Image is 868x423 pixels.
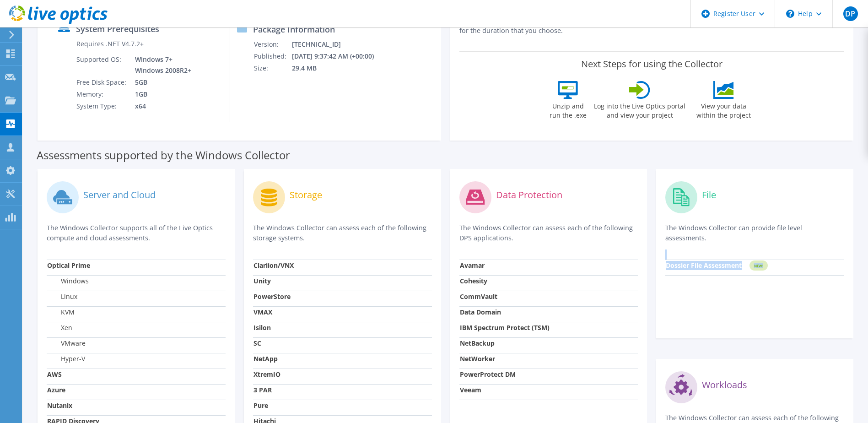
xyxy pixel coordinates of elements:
[253,277,271,285] strong: Unity
[702,190,716,200] label: File
[128,88,193,100] td: 1GB
[460,292,497,301] strong: CommVault
[47,308,75,317] label: KVM
[460,385,481,394] strong: Veeam
[253,323,271,332] strong: Isilon
[83,190,156,200] label: Server and Cloud
[47,354,85,363] label: Hyper-V
[37,151,290,160] label: Assessments supported by the Windows Collector
[460,354,495,363] strong: NetWorker
[128,54,193,76] td: Windows 7+ Windows 2008R2+
[253,25,335,34] label: Package Information
[253,385,272,394] strong: 3 PAR
[253,223,432,243] p: The Windows Collector can assess each of the following storage systems.
[76,100,128,112] td: System Type:
[666,261,742,270] strong: Dossier File Assessment
[702,380,747,390] label: Workloads
[128,100,193,112] td: x64
[253,50,291,62] td: Published:
[496,190,562,200] label: Data Protection
[290,190,322,200] label: Storage
[47,277,89,286] label: Windows
[47,339,86,348] label: VMware
[253,261,294,270] strong: Clariion/VNX
[460,261,485,270] strong: Avamar
[76,54,128,76] td: Supported OS:
[291,38,386,50] td: [TECHNICAL_ID]
[843,6,858,21] span: DP
[253,339,261,347] strong: SC
[76,24,159,33] label: System Prerequisites
[459,223,638,243] p: The Windows Collector can assess each of the following DPS applications.
[253,292,291,301] strong: PowerStore
[128,76,193,88] td: 5GB
[253,401,268,410] strong: Pure
[76,88,128,100] td: Memory:
[547,99,589,120] label: Unzip and run the .exe
[47,385,65,394] strong: Azure
[253,38,291,50] td: Version:
[460,277,487,285] strong: Cohesity
[690,99,756,120] label: View your data within the project
[460,308,501,316] strong: Data Domain
[47,323,72,332] label: Xen
[460,323,550,332] strong: IBM Spectrum Protect (TSM)
[460,370,516,379] strong: PowerProtect DM
[291,50,386,62] td: [DATE] 9:37:42 AM (+00:00)
[47,401,72,410] strong: Nutanix
[665,223,844,243] p: The Windows Collector can provide file level assessments.
[47,292,77,301] label: Linux
[460,339,495,347] strong: NetBackup
[47,261,90,270] strong: Optical Prime
[76,39,144,49] label: Requires .NET V4.7.2+
[253,354,278,363] strong: NetApp
[47,223,226,243] p: The Windows Collector supports all of the Live Optics compute and cloud assessments.
[786,10,794,18] svg: \n
[47,370,62,379] strong: AWS
[754,263,763,268] tspan: NEW!
[581,59,722,70] label: Next Steps for using the Collector
[253,62,291,74] td: Size:
[291,62,386,74] td: 29.4 MB
[593,99,686,120] label: Log into the Live Optics portal and view your project
[253,308,272,316] strong: VMAX
[76,76,128,88] td: Free Disk Space:
[253,370,280,379] strong: XtremIO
